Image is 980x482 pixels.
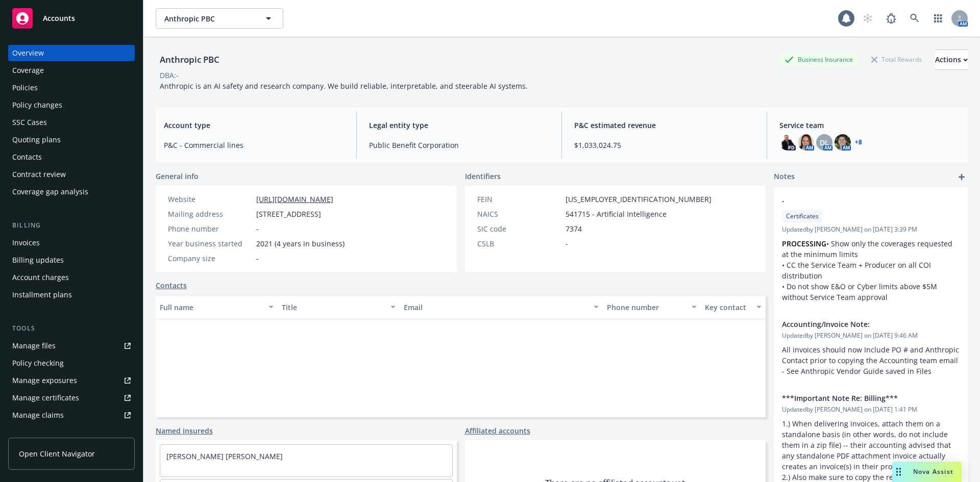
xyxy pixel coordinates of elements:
span: Notes [774,171,795,183]
div: Phone number [168,223,252,234]
span: 541715 - Artificial Intelligence [566,209,667,219]
img: photo [835,134,851,150]
a: Search [904,8,925,29]
div: Company size [168,253,252,264]
a: Manage claims [8,407,135,423]
a: Billing updates [8,252,135,268]
a: Manage BORs [8,424,135,441]
a: Invoices [8,235,135,251]
span: Accounts [43,14,75,22]
a: Overview [8,45,135,61]
span: [STREET_ADDRESS] [256,209,321,219]
a: SSC Cases [8,114,135,131]
p: • Show only the coverages requested at the minimum limits • CC the Service Team + Producer on all... [782,238,960,302]
div: NAICS [477,209,561,219]
div: Drag to move [892,462,905,482]
button: Title [278,295,400,319]
div: Total Rewards [866,53,927,66]
span: Anthropic PBC [164,13,253,24]
span: - [566,238,568,249]
div: Manage exposures [12,372,77,389]
a: Installment plans [8,287,135,303]
span: Updated by [PERSON_NAME] on [DATE] 3:39 PM [782,225,960,234]
span: General info [156,171,199,182]
strong: PROCESSING [782,239,826,248]
span: - [256,223,259,234]
div: Policy checking [12,355,64,371]
span: P&C - Commercial lines [164,140,344,150]
img: photo [779,134,796,150]
span: - [782,195,933,206]
div: Coverage gap analysis [12,184,88,200]
a: Policy changes [8,97,135,113]
div: DBA: - [160,70,179,81]
span: 7374 [566,223,582,234]
a: +8 [855,139,862,145]
div: Installment plans [12,287,72,303]
div: Contacts [12,149,42,165]
span: Accounting/Invoice Note: [782,319,933,329]
span: - [256,253,259,264]
div: Manage BORs [12,424,60,441]
span: All invoices should now Include PO # and Anthropic Contact prior to copying the Accounting team e... [782,345,962,376]
div: Contract review [12,166,66,183]
div: Title [282,302,384,313]
a: Quoting plans [8,132,135,148]
a: Manage exposures [8,372,135,389]
div: Billing [8,220,135,231]
div: Manage claims [12,407,64,423]
div: Mailing address [168,209,252,219]
a: Start snowing [857,8,878,29]
div: Accounting/Invoice Note:Updatedby [PERSON_NAME] on [DATE] 9:46 AMAll invoices should now Include ... [774,311,968,385]
div: FEIN [477,194,561,205]
a: Contract review [8,166,135,183]
div: Policy changes [12,97,62,113]
a: Manage files [8,338,135,354]
div: Full name [160,302,262,313]
span: ***Important Note Re: Billing*** [782,393,933,403]
a: Switch app [928,8,948,29]
a: Contacts [156,280,187,291]
span: $1,033,024.75 [574,140,754,150]
a: [PERSON_NAME] [PERSON_NAME] [166,451,283,461]
span: Service team [779,120,960,131]
a: [URL][DOMAIN_NAME] [256,194,333,204]
div: Overview [12,45,44,61]
img: photo [798,134,814,150]
div: Year business started [168,238,252,249]
span: Certificates [786,212,819,221]
a: Coverage [8,62,135,79]
span: Anthropic is an AI safety and research company. We build reliable, interpretable, and steerable A... [160,81,528,91]
a: Manage certificates [8,390,135,406]
div: Key contact [705,302,750,313]
div: Business Insurance [779,53,858,66]
span: Open Client Navigator [19,448,95,459]
a: add [955,171,968,183]
a: Contacts [8,149,135,165]
span: Account type [164,120,344,131]
button: Anthropic PBC [156,8,283,29]
div: Website [168,194,252,205]
div: SIC code [477,223,561,234]
a: Policy checking [8,355,135,371]
a: Accounts [8,4,135,33]
span: Identifiers [465,171,501,182]
div: Anthropic PBC [156,53,224,66]
a: Named insureds [156,425,213,436]
span: DL [820,137,829,148]
div: Tools [8,323,135,334]
div: Manage files [12,338,56,354]
button: Actions [935,49,968,70]
span: Legal entity type [369,120,549,131]
span: Updated by [PERSON_NAME] on [DATE] 9:46 AM [782,331,960,340]
span: [US_EMPLOYER_IDENTIFICATION_NUMBER] [566,194,712,205]
div: Quoting plans [12,132,61,148]
a: Affiliated accounts [465,425,530,436]
span: Updated by [PERSON_NAME] on [DATE] 1:41 PM [782,405,960,414]
button: Full name [156,295,278,319]
div: Invoices [12,235,40,251]
div: Manage certificates [12,390,79,406]
button: Phone number [603,295,700,319]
